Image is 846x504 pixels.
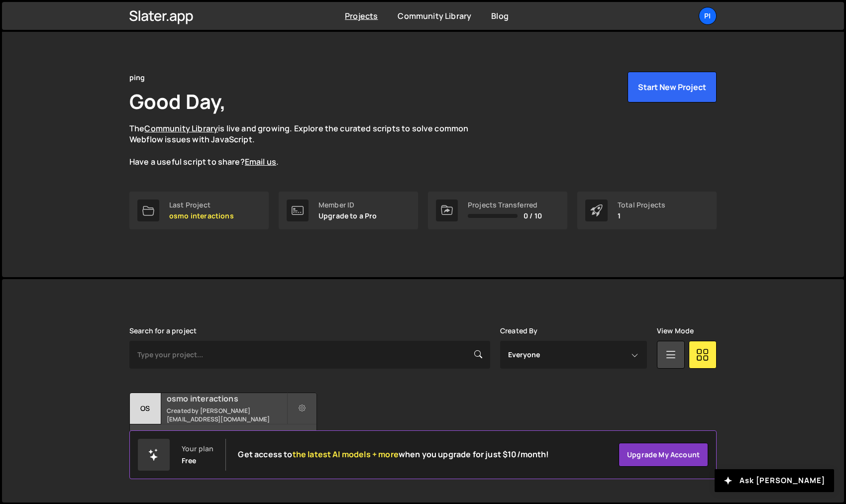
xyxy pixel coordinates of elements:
input: Type your project... [129,341,490,369]
h1: Good Day, [129,88,226,115]
a: Email us [245,156,276,167]
label: Created By [500,327,538,335]
small: Created by [PERSON_NAME][EMAIL_ADDRESS][DOMAIN_NAME] [167,406,287,423]
p: The is live and growing. Explore the curated scripts to solve common Webflow issues with JavaScri... [129,123,488,168]
a: Community Library [398,10,471,21]
h2: osmo interactions [167,393,287,404]
div: Total Projects [618,201,665,209]
p: Upgrade to a Pro [318,212,377,220]
div: Free [182,457,197,465]
a: Blog [491,10,509,21]
div: ping [129,72,145,84]
label: Search for a project [129,327,197,335]
label: View Mode [657,327,694,335]
a: os osmo interactions Created by [PERSON_NAME][EMAIL_ADDRESS][DOMAIN_NAME] 11 pages, last updated ... [129,393,317,455]
h2: Get access to when you upgrade for just $10/month! [238,450,549,459]
div: 11 pages, last updated by [DATE] [130,424,317,454]
span: the latest AI models + more [293,449,399,460]
button: Start New Project [628,72,717,102]
p: osmo interactions [169,212,234,220]
a: Projects [345,10,378,21]
a: Last Project osmo interactions [129,192,269,229]
a: pi [699,7,717,25]
a: Community Library [144,123,218,134]
span: 0 / 10 [524,212,542,220]
div: Your plan [182,445,213,453]
div: os [130,393,161,424]
div: Last Project [169,201,234,209]
a: Upgrade my account [619,443,708,467]
button: Ask [PERSON_NAME] [715,469,834,492]
p: 1 [618,212,665,220]
div: Member ID [318,201,377,209]
div: Projects Transferred [468,201,542,209]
